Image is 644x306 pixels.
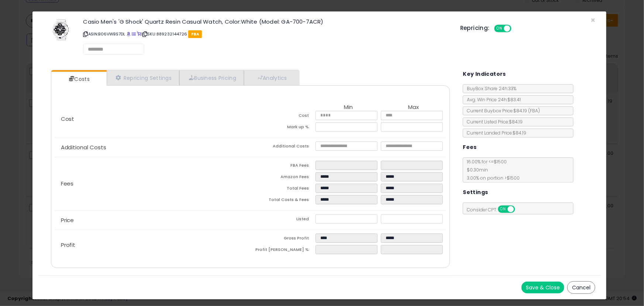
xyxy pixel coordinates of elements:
[83,19,449,24] h3: Casio Men's 'G Shock' Quartz Resin Casual Watch, Color:White (Model: GA-700-7ACR)
[244,70,299,85] a: Analytics
[55,217,251,223] p: Price
[251,184,316,195] td: Total Fees
[251,195,316,207] td: Total Costs & Fees
[132,31,136,37] a: All offer listings
[463,207,525,213] span: Consider CPT:
[179,70,244,85] a: Business Pricing
[251,214,316,226] td: Listed
[510,25,522,32] span: OFF
[251,245,316,256] td: Profit [PERSON_NAME] %
[137,31,141,37] a: Your listing only
[567,281,595,294] button: Cancel
[251,111,316,122] td: Cost
[55,242,251,248] p: Profit
[463,188,488,197] h5: Settings
[499,206,508,212] span: ON
[49,19,72,41] img: 41w4yaS5n0L._SL60_.jpg
[513,108,540,114] span: $84.19
[463,175,520,181] span: 3.00 % on portion > $1500
[381,104,446,111] th: Max
[528,108,540,114] span: ( FBA )
[316,104,381,111] th: Min
[463,96,521,103] span: Avg. Win Price 24h: $83.41
[514,206,526,212] span: OFF
[127,31,131,37] a: BuyBox page
[495,25,504,32] span: ON
[463,159,520,181] span: 16.00 % for <= $1500
[107,70,180,85] a: Repricing Settings
[463,108,540,114] span: Current Buybox Price:
[55,181,251,187] p: Fees
[251,122,316,134] td: Mark up %
[55,116,251,122] p: Cost
[521,282,564,293] button: Save & Close
[251,172,316,184] td: Amazon Fees
[51,72,106,86] a: Costs
[463,69,506,79] h5: Key Indicators
[463,143,477,152] h5: Fees
[251,142,316,153] td: Additional Costs
[251,161,316,172] td: FBA Fees
[83,28,449,40] p: ASIN: B06VWBS7DL | SKU: 889232144726
[463,167,488,173] span: $0.30 min
[55,144,251,150] p: Additional Costs
[590,15,595,25] span: ×
[251,234,316,245] td: Gross Profit
[463,119,523,125] span: Current Listed Price: $84.19
[460,25,490,31] h5: Repricing:
[463,130,526,136] span: Current Landed Price: $84.19
[188,30,202,38] span: FBA
[463,85,516,92] span: BuyBox Share 24h: 33%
